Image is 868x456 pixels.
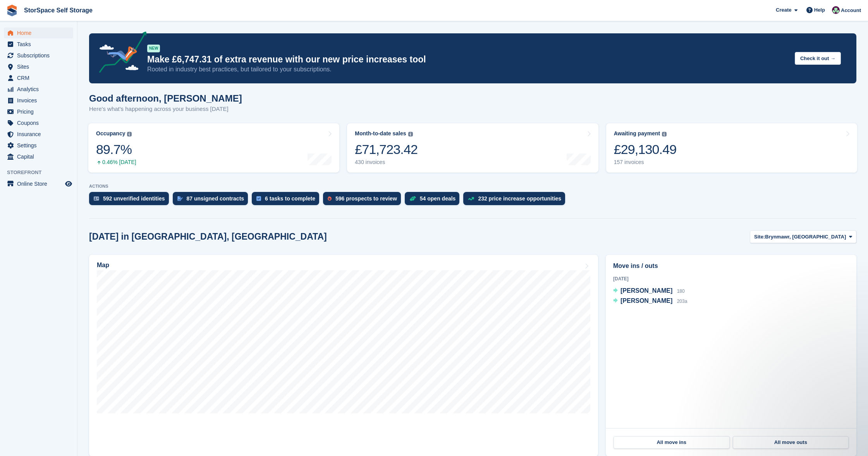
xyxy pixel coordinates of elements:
span: Analytics [17,84,64,95]
img: Ross Hadlington [832,6,840,14]
span: Brynmawr, [GEOGRAPHIC_DATA] [765,233,846,241]
span: Settings [17,140,64,151]
img: icon-info-grey-7440780725fd019a000dd9b08b2336e03edf1995a4989e88bcd33f0948082b44.svg [127,132,132,136]
div: Month-to-date sales [355,130,406,137]
a: menu [4,95,73,106]
a: menu [4,61,73,72]
span: Subscriptions [17,50,64,61]
div: [DATE] [613,275,849,282]
button: Site: Brynmawr, [GEOGRAPHIC_DATA] [750,230,856,243]
span: CRM [17,73,64,83]
a: menu [4,106,73,117]
a: Preview store [64,179,73,188]
div: NEW [147,45,160,52]
a: Awaiting payment £29,130.49 157 invoices [606,123,857,173]
div: 596 prospects to review [335,195,397,202]
a: [PERSON_NAME] 180 [613,286,685,296]
img: deal-1b604bf984904fb50ccaf53a9ad4b4a5d6e5aea283cecdc64d6e3604feb123c2.svg [409,196,416,201]
span: Insurance [17,129,64,140]
img: task-75834270c22a3079a89374b754ae025e5fb1db73e45f91037f5363f120a921f8.svg [256,196,261,201]
a: menu [4,28,73,38]
a: menu [4,84,73,95]
img: icon-info-grey-7440780725fd019a000dd9b08b2336e03edf1995a4989e88bcd33f0948082b44.svg [408,132,413,136]
div: 54 open deals [420,195,456,202]
div: 87 unsigned contracts [187,195,244,202]
img: price_increase_opportunities-93ffe204e8149a01c8c9dc8f82e8f89637d9d84a8eef4429ea346261dce0b2c0.svg [468,197,474,200]
div: 89.7% [96,142,136,157]
a: 6 tasks to complete [252,192,323,209]
span: 180 [677,288,685,294]
p: Here's what's happening across your business [DATE] [89,105,242,114]
a: menu [4,178,73,189]
div: Occupancy [96,130,125,137]
a: menu [4,151,73,162]
h2: Move ins / outs [613,261,849,271]
span: [PERSON_NAME] [620,297,672,304]
a: 232 price increase opportunities [463,192,569,209]
h2: Map [97,262,109,269]
span: Help [814,6,825,14]
a: All move ins [614,436,730,449]
img: price-adjustments-announcement-icon-8257ccfd72463d97f412b2fc003d46551f7dbcb40ab6d574587a9cd5c0d94... [93,31,147,76]
div: 0.46% [DATE] [96,159,136,166]
span: Capital [17,151,64,162]
span: Account [841,7,861,14]
a: All move outs [733,436,849,449]
div: Awaiting payment [614,130,660,137]
span: Storefront [7,169,77,176]
a: 592 unverified identities [89,192,173,209]
span: Home [17,28,64,38]
span: Sites [17,61,64,72]
a: [PERSON_NAME] 203a [613,296,687,306]
span: [PERSON_NAME] [620,287,672,294]
span: 203a [677,299,688,304]
div: 6 tasks to complete [265,195,315,202]
img: icon-info-grey-7440780725fd019a000dd9b08b2336e03edf1995a4989e88bcd33f0948082b44.svg [662,132,667,136]
div: 232 price increase opportunities [478,195,561,202]
span: Create [776,6,791,14]
a: 87 unsigned contracts [173,192,252,209]
a: Month-to-date sales £71,723.42 430 invoices [347,123,598,173]
span: Site: [754,233,765,241]
span: Pricing [17,106,64,117]
div: 430 invoices [355,159,418,166]
img: stora-icon-8386f47178a22dfd0bd8f6a31ec36ba5ce8667c1dd55bd0f319d3a0aa187defe.svg [6,5,18,16]
div: 157 invoices [614,159,677,166]
div: 592 unverified identities [103,195,165,202]
img: verify_identity-adf6edd0f0f0b5bbfe63781bf79b02c33cf7c696d77639b501bdc392416b5a36.svg [94,196,99,201]
p: Make £6,747.31 of extra revenue with our new price increases tool [147,54,789,65]
div: £29,130.49 [614,142,677,157]
a: StorSpace Self Storage [21,4,96,17]
p: ACTIONS [89,184,856,189]
img: prospect-51fa495bee0391a8d652442698ab0144808aea92771e9ea1ae160a38d050c398.svg [328,196,332,201]
p: Rooted in industry best practices, but tailored to your subscriptions. [147,65,789,74]
a: menu [4,73,73,83]
a: 596 prospects to review [323,192,405,209]
h1: Good afternoon, [PERSON_NAME] [89,93,242,104]
a: Occupancy 89.7% 0.46% [DATE] [88,123,339,173]
span: Tasks [17,39,64,50]
h2: [DATE] in [GEOGRAPHIC_DATA], [GEOGRAPHIC_DATA] [89,231,327,242]
a: menu [4,129,73,140]
span: Invoices [17,95,64,106]
span: Online Store [17,178,64,189]
a: menu [4,140,73,151]
button: Check it out → [795,52,841,65]
a: menu [4,50,73,61]
a: 54 open deals [405,192,464,209]
span: Coupons [17,117,64,128]
a: menu [4,117,73,128]
img: contract_signature_icon-13c848040528278c33f63329250d36e43548de30e8caae1d1a13099fd9432cc5.svg [177,196,183,201]
div: £71,723.42 [355,142,418,157]
a: menu [4,39,73,50]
